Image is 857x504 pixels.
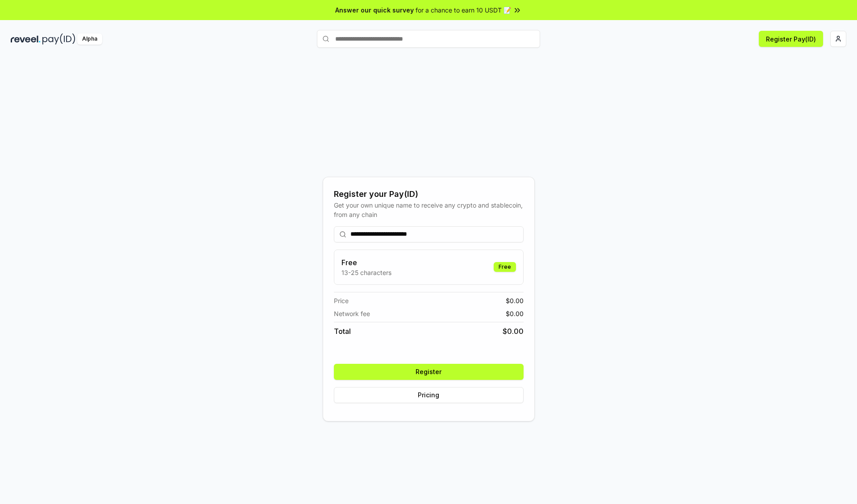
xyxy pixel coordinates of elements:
[334,188,524,200] div: Register your Pay(ID)
[335,5,414,15] span: Answer our quick survey
[334,387,524,403] button: Pricing
[341,268,391,277] p: 13-25 characters
[341,257,391,268] h3: Free
[77,33,102,45] div: Alpha
[506,296,524,305] span: $ 0.00
[416,5,511,15] span: for a chance to earn 10 USDT 📝
[42,33,75,45] img: pay_id
[11,33,41,45] img: reveel_dark
[334,309,370,318] span: Network fee
[759,31,823,47] button: Register Pay(ID)
[334,326,351,337] span: Total
[494,262,516,272] div: Free
[334,364,524,380] button: Register
[503,326,524,337] span: $ 0.00
[506,309,524,318] span: $ 0.00
[334,200,524,219] div: Get your own unique name to receive any crypto and stablecoin, from any chain
[334,296,349,305] span: Price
